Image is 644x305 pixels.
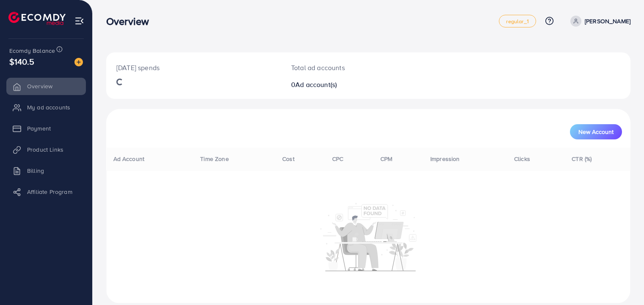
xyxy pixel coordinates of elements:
[567,16,630,27] a: [PERSON_NAME]
[585,16,630,26] p: [PERSON_NAME]
[74,58,83,66] img: image
[291,63,402,73] p: Total ad accounts
[570,124,622,139] button: New Account
[8,12,66,25] img: logo
[116,63,271,73] p: [DATE] spends
[295,80,337,89] span: Ad account(s)
[9,46,55,55] span: Ecomdy Balance
[578,129,614,135] span: New Account
[499,15,536,27] a: regular_1
[506,19,528,24] span: regular_1
[9,55,34,68] span: $140.5
[74,16,84,26] img: menu
[106,15,156,27] h3: Overview
[291,81,402,89] h2: 0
